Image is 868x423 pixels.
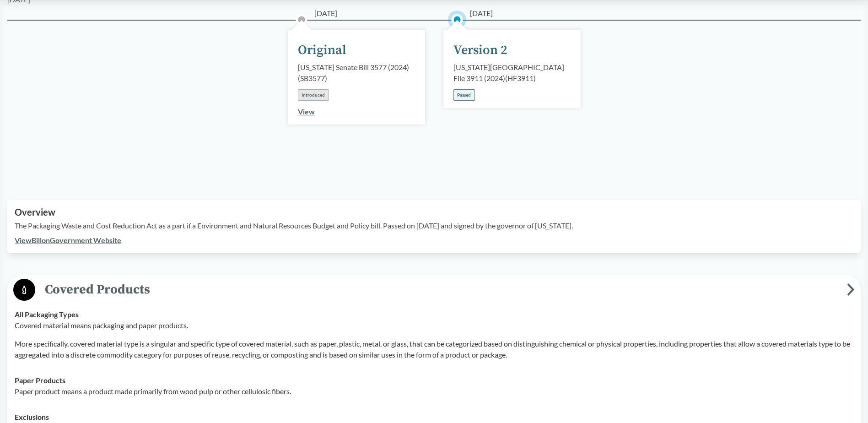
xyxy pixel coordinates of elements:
p: Covered material means packaging and paper products. [15,320,853,331]
p: More specifically, covered material type is a singular and specific type of covered material, suc... [15,338,853,360]
div: Version 2 [453,41,507,60]
span: Covered Products [35,279,847,300]
button: Covered Products [11,278,857,302]
div: Passed [453,89,475,101]
a: ViewBillonGovernment Website [15,236,121,244]
div: Introduced [298,89,329,101]
strong: Exclusions [15,412,49,421]
span: [DATE] [314,8,337,19]
strong: All Packaging Types [15,310,79,319]
p: Paper product means a product made primarily from wood pulp or other cellulosic fibers. [15,386,853,397]
span: [DATE] [470,8,493,19]
p: The Packaging Waste and Cost Reduction Act as a part if a Environment and Natural Resources Budge... [15,220,853,231]
strong: Paper Products [15,376,65,385]
div: Original [298,41,346,60]
h2: Overview [15,207,853,217]
div: [US_STATE] Senate Bill 3577 (2024) ( SB3577 ) [298,62,415,84]
div: [US_STATE][GEOGRAPHIC_DATA] File 3911 (2024) ( HF3911 ) [453,62,571,84]
a: View [298,107,315,116]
